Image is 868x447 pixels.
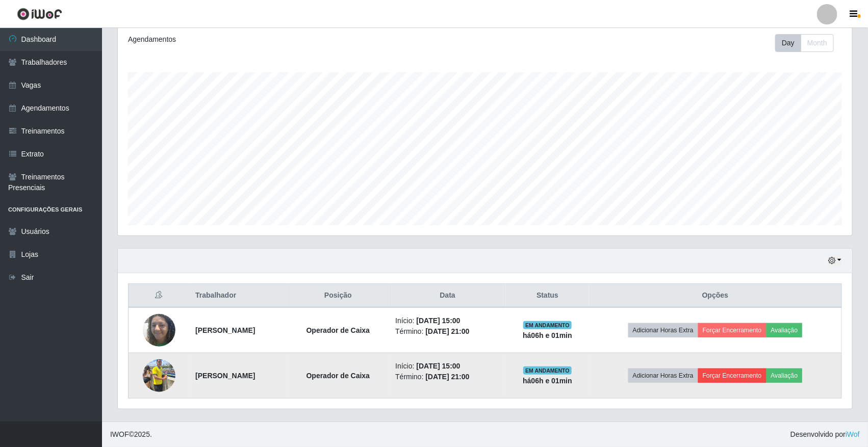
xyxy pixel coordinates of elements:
[775,34,801,52] button: Day
[417,362,461,370] time: [DATE] 15:00
[195,372,255,380] strong: [PERSON_NAME]
[110,430,129,438] span: IWOF
[801,34,834,52] button: Month
[775,34,842,52] div: Toolbar with button groups
[523,331,572,339] strong: há 06 h e 01 min
[506,284,589,308] th: Status
[523,366,572,375] span: EM ANDAMENTO
[698,323,767,337] button: Forçar Encerramento
[395,326,500,337] li: Término:
[790,429,860,440] span: Desenvolvido por
[628,369,698,383] button: Adicionar Horas Extra
[128,34,417,45] div: Agendamentos
[523,321,572,329] span: EM ANDAMENTO
[307,326,370,334] strong: Operador de Caixa
[628,323,698,337] button: Adicionar Horas Extra
[143,308,175,352] img: 1736128144098.jpeg
[767,323,803,337] button: Avaliação
[846,430,860,438] a: iWof
[523,377,572,385] strong: há 06 h e 01 min
[417,317,461,325] time: [DATE] 15:00
[395,372,500,382] li: Término:
[425,327,469,335] time: [DATE] 21:00
[17,8,62,20] img: CoreUI Logo
[287,284,389,308] th: Posição
[110,429,152,440] span: © 2025 .
[767,369,803,383] button: Avaliação
[195,326,255,334] strong: [PERSON_NAME]
[775,34,834,52] div: First group
[189,284,287,308] th: Trabalhador
[395,315,500,326] li: Início:
[307,372,370,380] strong: Operador de Caixa
[395,361,500,372] li: Início:
[143,354,175,397] img: 1748380759498.jpeg
[589,284,841,308] th: Opções
[389,284,506,308] th: Data
[425,373,469,381] time: [DATE] 21:00
[698,369,767,383] button: Forçar Encerramento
